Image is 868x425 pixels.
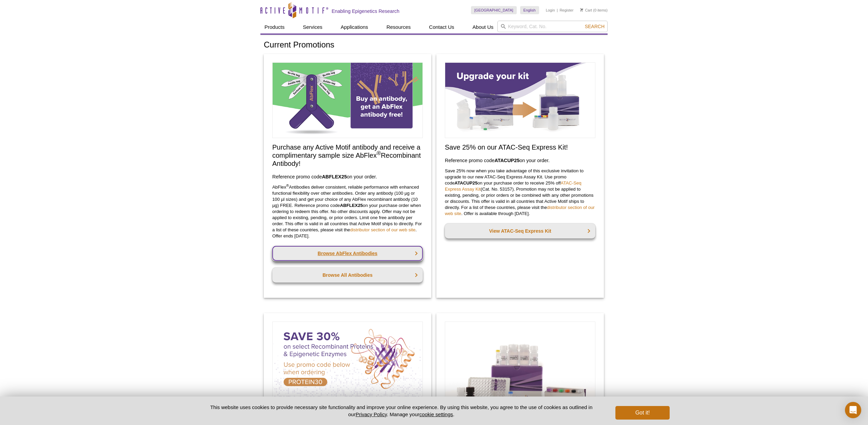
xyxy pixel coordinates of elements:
a: English [520,6,539,14]
a: Services [299,21,327,34]
a: Register [559,8,573,13]
a: Contact Us [425,21,458,34]
strong: ATACUP25 [494,158,519,163]
a: Login [546,8,555,13]
a: Browse All Antibodies [272,268,423,283]
a: Resources [382,21,415,34]
h3: Reference promo code on your order. [272,173,423,181]
h2: Enabling Epigenetics Research [332,8,399,14]
a: distributor section of our web site [445,205,595,216]
a: distributor section of our web site [350,227,415,232]
a: View ATAC-Seq Express Kit [445,224,595,238]
div: Open Intercom Messenger [845,402,861,418]
p: AbFlex Antibodies deliver consistent, reliable performance with enhanced functional flexibility o... [272,184,423,239]
li: | [557,6,558,14]
li: (0 items) [580,6,608,14]
strong: ATACUP25 [455,180,478,186]
button: Got it! [615,406,670,420]
a: Applications [337,21,372,34]
span: Search [585,24,605,29]
p: Save 25% now when you take advantage of this exclusive invitation to upgrade to our new ATAC-Seq ... [445,168,595,217]
h2: Save 25% on our ATAC-Seq Express Kit! [445,143,595,151]
input: Keyword, Cat. No. [497,21,608,32]
img: Free Sample Size AbFlex Antibody [272,62,423,138]
img: Save on TransAM [445,322,595,422]
button: cookie settings [419,411,453,417]
button: Search [583,23,607,30]
a: Products [260,21,289,34]
img: Save on ATAC-Seq Express Assay Kit [445,62,595,138]
sup: ® [377,150,381,157]
a: [GEOGRAPHIC_DATA] [471,6,517,14]
h2: Purchase any Active Motif antibody and receive a complimentary sample size AbFlex Recombinant Ant... [272,143,423,168]
sup: ® [286,183,289,188]
strong: ABFLEX25 [322,174,347,179]
a: Privacy Policy [356,411,387,417]
img: Save on Recombinant Proteins and Enzymes [272,322,423,397]
a: Browse AbFlex Antibodies [272,246,423,261]
a: About Us [469,21,498,34]
h3: Reference promo code on your order. [445,156,595,165]
p: This website uses cookies to provide necessary site functionality and improve your online experie... [198,404,604,418]
strong: ABFLEX25 [340,203,363,208]
h1: Current Promotions [264,40,604,50]
img: Your Cart [580,8,583,12]
a: Cart [580,8,592,13]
